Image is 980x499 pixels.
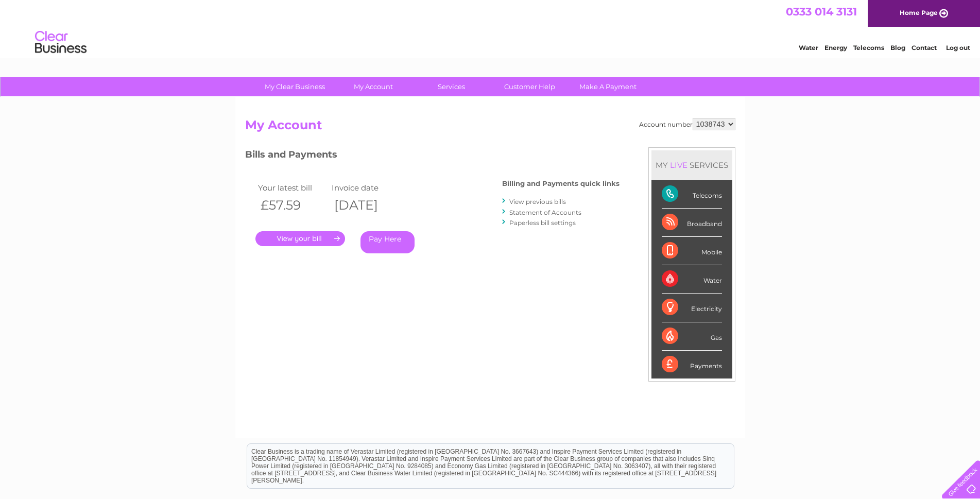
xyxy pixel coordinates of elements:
[662,209,722,237] div: Broadband
[668,160,690,170] div: LIVE
[487,77,572,96] a: Customer Help
[912,44,937,51] a: Contact
[245,118,735,137] h2: My Account
[662,180,722,209] div: Telecoms
[824,44,847,51] a: Energy
[409,77,494,96] a: Services
[331,77,416,96] a: My Account
[329,195,403,216] th: [DATE]
[255,195,330,216] th: £57.59
[329,181,403,195] td: Invoice date
[651,150,732,180] div: MY SERVICES
[639,118,735,130] div: Account number
[799,44,818,51] a: Water
[786,5,857,18] a: 0333 014 3131
[255,231,345,246] a: .
[35,27,87,58] img: logo.png
[890,44,905,51] a: Blog
[946,44,970,51] a: Log out
[509,219,576,227] a: Paperless bill settings
[509,198,566,205] a: View previous bills
[662,351,722,378] div: Payments
[662,294,722,322] div: Electricity
[662,265,722,294] div: Water
[255,181,330,195] td: Your latest bill
[502,180,620,187] h4: Billing and Payments quick links
[252,77,337,96] a: My Clear Business
[245,147,620,165] h3: Bills and Payments
[565,77,650,96] a: Make A Payment
[247,6,734,50] div: Clear Business is a trading name of Verastar Limited (registered in [GEOGRAPHIC_DATA] No. 3667643...
[509,209,581,216] a: Statement of Accounts
[853,44,884,51] a: Telecoms
[662,322,722,351] div: Gas
[662,237,722,265] div: Mobile
[360,231,415,253] a: Pay Here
